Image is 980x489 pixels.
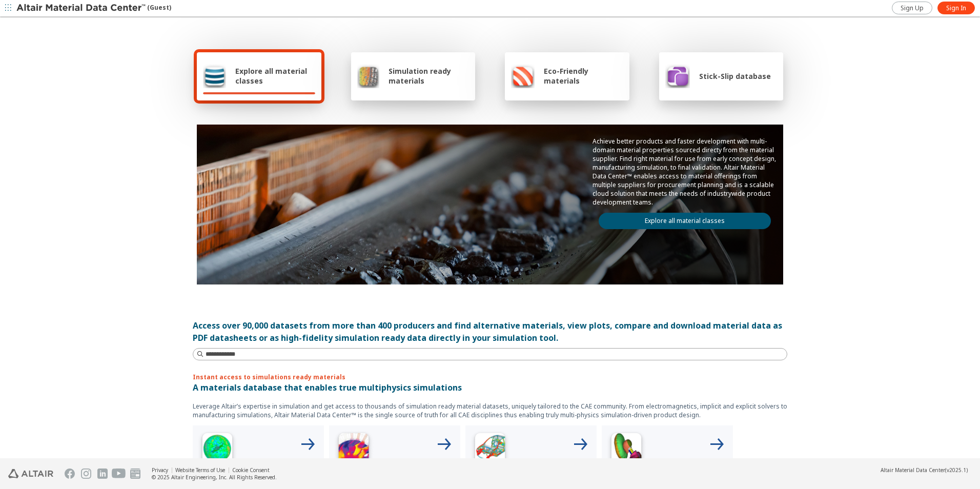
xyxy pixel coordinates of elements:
span: Explore all material classes [235,66,315,86]
span: Simulation ready materials [389,66,469,86]
img: Simulation ready materials [357,64,379,88]
img: Structural Analyses Icon [469,430,511,471]
img: Explore all material classes [203,64,226,88]
a: Privacy [152,466,168,474]
span: Stick-Slip database [699,71,771,81]
img: Altair Engineering [8,469,53,478]
span: Sign In [946,4,966,12]
img: Stick-Slip database [665,64,690,88]
img: Low Frequency Icon [333,430,374,471]
span: Altair Material Data Center [881,466,945,474]
div: (v2025.1) [881,466,968,474]
a: Website Terms of Use [175,466,225,474]
p: A materials database that enables true multiphysics simulations [193,381,787,394]
img: High Frequency Icon [197,430,238,471]
a: Sign Up [892,2,932,14]
p: Leverage Altair’s expertise in simulation and get access to thousands of simulation ready materia... [193,402,787,419]
a: Explore all material classes [599,213,771,229]
div: © 2025 Altair Engineering, Inc. All Rights Reserved. [152,474,277,481]
img: Crash Analyses Icon [606,430,647,471]
a: Sign In [937,2,975,14]
span: Sign Up [901,4,924,12]
div: Access over 90,000 datasets from more than 400 producers and find alternative materials, view plo... [193,319,787,344]
img: Altair Material Data Center [16,3,147,13]
img: Eco-Friendly materials [511,64,535,88]
div: (Guest) [16,3,171,13]
span: Eco-Friendly materials [544,66,623,86]
a: Cookie Consent [232,466,270,474]
p: Achieve better products and faster development with multi-domain material properties sourced dire... [593,137,777,207]
p: Instant access to simulations ready materials [193,373,787,381]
